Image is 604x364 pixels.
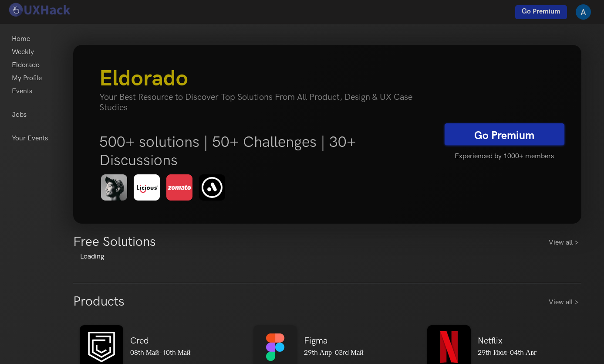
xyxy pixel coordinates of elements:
[99,173,230,203] img: eldorado-banner-1.png
[73,234,156,250] h3: Free Solutions
[12,132,48,145] a: Your Events
[12,59,40,72] a: Eldorado
[478,348,537,358] p: 29th Июл-04th Авг
[73,252,581,262] div: Loading
[99,92,438,113] h4: Your Best Resource to Discover Top Solutions From All Product, Design & UX Case Studies
[130,336,191,346] h5: Cred
[99,133,438,170] h5: 500+ solutions | 50+ Challenges | 30+ Discussions
[522,7,560,16] span: Go Premium
[445,147,564,166] h5: Experienced by 1000+ members
[12,85,32,98] a: Events
[304,336,364,346] h5: Figma
[304,348,364,358] p: 29th Апр-03rd Май
[130,348,191,358] p: 08th Май-10th Май
[12,33,30,46] a: Home
[73,294,125,310] h3: Products
[549,297,581,308] a: View all >
[445,123,564,145] a: Go Premium
[99,66,438,92] h3: Eldorado
[576,4,591,20] img: Your profile pic
[12,109,27,122] a: Jobs
[12,46,34,59] a: Weekly
[7,2,72,17] img: UXHack logo
[12,72,42,85] a: My Profile
[515,5,567,19] a: Go Premium
[549,238,581,248] a: View all >
[478,336,537,346] h5: Netflix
